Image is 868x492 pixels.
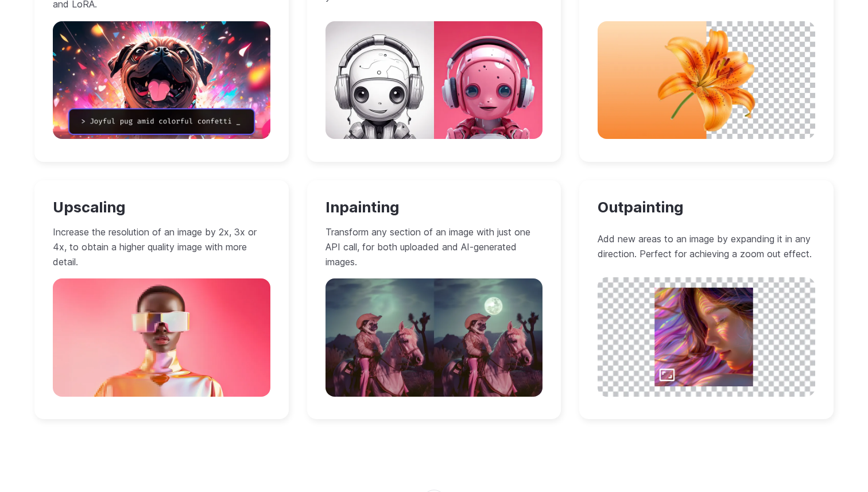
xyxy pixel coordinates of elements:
img: A single orange flower on an orange and white background [598,21,815,139]
img: A pink and white robot with headphones on [325,21,543,139]
p: Transform any section of an image with just one API call, for both uploaded and AI-generated images. [325,225,543,269]
img: A woman wearing a pair of virtual reality glasses [53,278,270,396]
img: A pug dog with its tongue out in front of fireworks [53,21,270,139]
img: A woman with her eyes closed and her hair blowing in the wind [598,277,815,396]
h3: Outpainting [598,199,815,216]
img: A pug dog dressed as a cowboy riding a horse in the desert [325,278,543,396]
h3: Inpainting [325,199,543,216]
p: Add new areas to an image by expanding it in any direction. Perfect for achieving a zoom out effect. [598,232,815,261]
p: Increase the resolution of an image by 2x, 3x or 4x, to obtain a higher quality image with more d... [53,225,270,269]
h3: Upscaling [53,199,270,216]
